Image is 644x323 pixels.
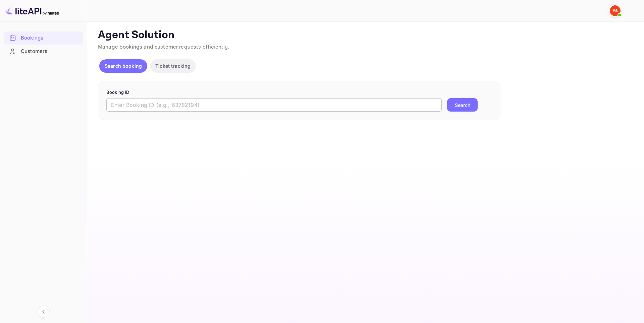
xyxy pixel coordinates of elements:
[21,48,79,55] div: Customers
[5,5,59,16] img: LiteAPI logo
[98,44,229,51] span: Manage bookings and customer requests efficiently.
[105,62,142,69] p: Search booking
[21,34,79,42] div: Bookings
[610,5,621,16] img: Yandex Support
[98,28,632,42] p: Agent Solution
[155,62,191,69] p: Ticket tracking
[447,98,478,112] button: Search
[38,306,50,318] button: Collapse navigation
[4,31,83,44] a: Bookings
[106,89,492,96] p: Booking ID
[4,45,83,58] div: Customers
[4,45,83,57] a: Customers
[106,98,442,112] input: Enter Booking ID (e.g., 63782194)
